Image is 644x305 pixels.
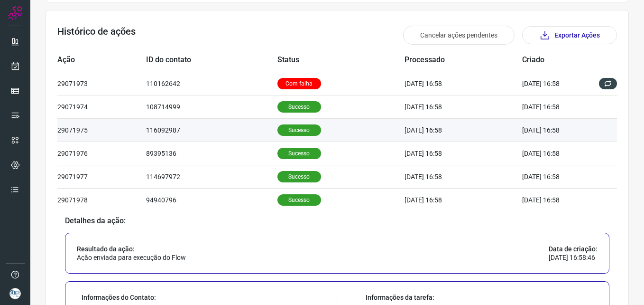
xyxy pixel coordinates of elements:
[146,142,277,165] td: 89395136
[57,26,136,45] h3: Histórico de ações
[522,188,589,211] td: [DATE] 16:58
[522,48,589,72] td: Criado
[405,165,522,188] td: [DATE] 16:58
[405,118,522,142] td: [DATE] 16:58
[403,26,515,45] button: Cancelar ações pendentes
[277,171,321,182] p: Sucesso
[146,118,277,142] td: 116092987
[366,293,593,302] p: Informações da tarefa:
[146,188,277,211] td: 94940796
[77,253,186,262] p: Ação enviada para execução do Flow
[277,148,321,159] p: Sucesso
[277,124,321,136] p: Sucesso
[146,48,277,72] td: ID do contato
[57,118,146,142] td: 29071975
[9,288,21,299] img: 2df383a8bc393265737507963739eb71.PNG
[522,95,589,118] td: [DATE] 16:58
[57,142,146,165] td: 29071976
[405,95,522,118] td: [DATE] 16:58
[82,293,308,302] p: Informações do Contato:
[405,188,522,211] td: [DATE] 16:58
[549,245,598,253] p: Data de criação:
[8,6,22,20] img: Logo
[57,95,146,118] td: 29071974
[57,48,146,72] td: Ação
[522,165,589,188] td: [DATE] 16:58
[549,253,598,262] p: [DATE] 16:58:46
[277,101,321,113] p: Sucesso
[277,78,321,89] p: Com falha
[405,72,522,95] td: [DATE] 16:58
[405,142,522,165] td: [DATE] 16:58
[522,142,589,165] td: [DATE] 16:58
[57,165,146,188] td: 29071977
[405,48,522,72] td: Processado
[57,188,146,211] td: 29071978
[522,26,617,44] button: Exportar Ações
[146,95,277,118] td: 108714999
[277,194,321,206] p: Sucesso
[146,72,277,95] td: 110162642
[522,118,589,142] td: [DATE] 16:58
[65,217,609,225] p: Detalhes da ação:
[277,48,405,72] td: Status
[57,72,146,95] td: 29071973
[146,165,277,188] td: 114697972
[77,245,186,253] p: Resultado da ação:
[522,72,589,95] td: [DATE] 16:58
